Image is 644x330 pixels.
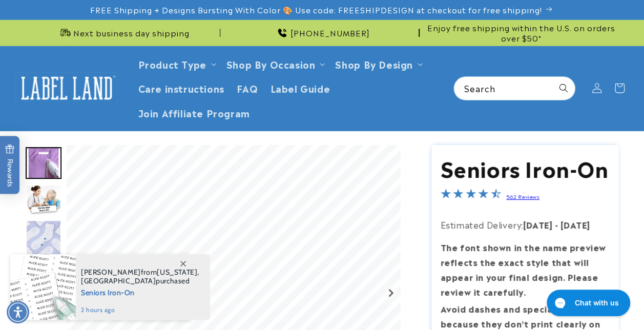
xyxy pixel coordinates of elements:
img: Iron on name label being ironed to shirt [26,147,61,179]
span: 4.4-star overall rating [441,190,501,202]
strong: The font shown in the name preview reflects the exact style that will appear in your final design... [441,241,606,297]
button: Search [552,77,575,99]
a: Product Type [138,57,206,71]
summary: Shop By Design [329,52,426,76]
strong: [DATE] [523,218,553,231]
iframe: Gorgias live chat messenger [542,286,634,320]
strong: - [555,218,558,231]
p: Estimated Delivery: [441,217,610,232]
span: Care instructions [138,82,224,94]
span: [GEOGRAPHIC_DATA] [81,276,156,285]
div: Go to slide 3 [26,220,61,256]
a: Label Guide [264,76,337,100]
a: Join Affiliate Program [132,100,256,125]
a: Shop By Design [335,57,412,71]
div: Announcement [424,20,618,45]
span: FREE Shipping + Designs Bursting With Color 🎨 Use code: FREESHIPDESIGN at checkout for free shipp... [90,5,542,15]
span: [PERSON_NAME] [81,267,141,277]
a: Label Land [12,68,122,108]
img: Label Land [15,72,118,104]
button: Next slide [384,286,398,300]
summary: Product Type [132,52,220,76]
a: Care instructions [132,76,231,100]
div: Announcement [26,20,220,45]
span: Shop By Occasion [226,58,316,70]
span: FAQ [237,82,258,94]
div: Go to slide 1 [26,145,61,181]
span: Enjoy free shipping within the U.S. on orders over $50* [424,23,618,43]
span: Label Guide [271,82,330,94]
div: Announcement [224,20,419,45]
img: Nurse with an elderly woman and an iron on label [26,184,61,216]
a: 562 Reviews [506,193,539,200]
div: Accessibility Menu [7,301,29,323]
span: Rewards [5,145,15,187]
span: Join Affiliate Program [138,107,250,118]
span: [PHONE_NUMBER] [290,28,370,38]
img: Nursing Home Iron-On - Label Land [26,220,61,256]
a: FAQ [231,76,264,100]
div: Go to slide 2 [26,182,61,218]
strong: [DATE] [560,218,590,231]
span: [US_STATE] [157,267,197,277]
summary: Shop By Occasion [220,52,329,76]
span: from , purchased [81,268,199,285]
span: Next business day shipping [73,28,190,38]
h1: Seniors Iron-On [441,154,610,181]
